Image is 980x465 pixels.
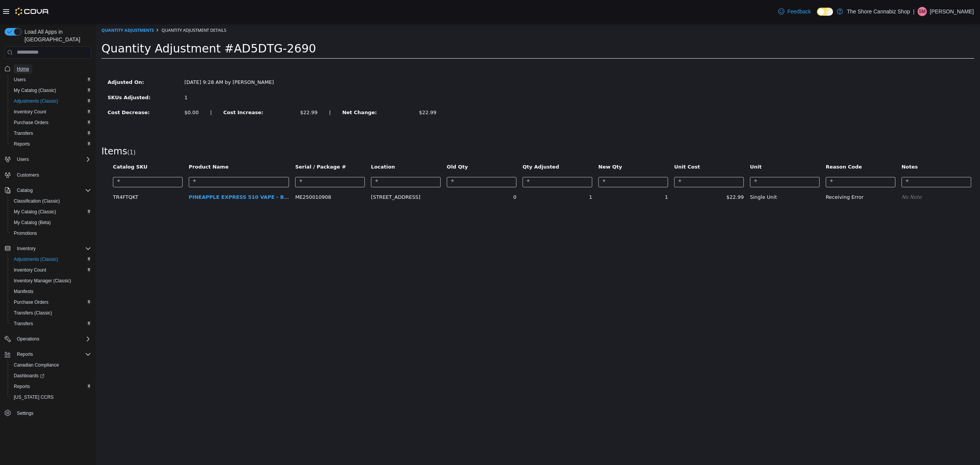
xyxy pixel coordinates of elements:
[8,74,94,85] button: Users
[109,85,122,93] label: |
[34,126,38,133] span: 1
[227,85,240,93] label: |
[8,360,94,370] button: Canadian Compliance
[14,362,59,368] span: Canadian Compliance
[578,140,606,147] button: Unit Cost
[575,167,651,181] td: $22.99
[241,85,318,93] label: Net Change:
[14,64,91,74] span: Home
[11,139,33,149] a: Reports
[14,170,42,180] a: Customers
[11,308,55,318] a: Transfers (Classic)
[11,308,91,318] span: Transfers (Classic)
[14,310,52,316] span: Transfers (Classic)
[11,107,49,116] a: Inventory Count
[17,351,33,357] span: Reports
[11,139,91,149] span: Reports
[323,85,341,93] div: $22.99
[83,55,229,63] div: [DATE] 9:28 AM by [PERSON_NAME]
[14,256,58,262] span: Adjustments (Classic)
[11,371,91,380] span: Dashboards
[14,155,91,164] span: Users
[66,4,131,10] span: Quantity Adjustment Details
[275,140,301,147] button: Location
[503,140,528,147] button: New Qty
[2,154,94,165] button: Users
[11,107,91,116] span: Inventory Count
[11,129,36,138] a: Transfers
[348,167,424,181] td: 0
[14,120,49,126] span: Purchase Orders
[14,350,36,359] button: Reports
[2,407,94,418] button: Settings
[17,172,39,178] span: Customers
[11,393,91,402] span: Washington CCRS
[14,408,91,418] span: Settings
[11,382,33,391] a: Reports
[14,383,30,390] span: Reports
[817,8,833,16] input: Dark Mode
[11,129,91,138] span: Transfers
[11,207,59,216] a: My Catalog (Classic)
[204,85,222,93] div: $22.99
[8,96,94,106] button: Adjustments (Classic)
[14,288,33,295] span: Manifests
[11,298,91,307] span: Purchase Orders
[2,349,94,360] button: Reports
[847,7,910,16] p: The Shore Cannabiz Shop
[14,98,58,104] span: Adjustments (Classic)
[11,229,91,238] span: Promotions
[14,186,36,195] button: Catalog
[21,28,91,43] span: Load All Apps in [GEOGRAPHIC_DATA]
[11,382,91,391] span: Reports
[11,196,91,206] span: Classification (Classic)
[787,8,811,15] span: Feedback
[93,171,226,177] a: PINEAPPLE EXPRESS 510 VAPE - BOXHOT - 1.2g
[11,287,36,296] a: Manifests
[14,321,33,327] span: Transfers
[11,218,91,227] span: My Catalog (Beta)
[11,207,91,216] span: My Catalog (Classic)
[17,246,36,252] span: Inventory
[14,244,39,253] button: Inventory
[8,139,94,149] button: Reports
[806,171,826,177] em: No Note
[775,4,814,19] a: Feedback
[6,70,83,78] label: SKUs Adjusted:
[14,87,56,93] span: My Catalog (Classic)
[11,287,91,296] span: Manifests
[14,267,46,273] span: Inventory Count
[11,255,91,264] span: Adjustments (Classic)
[89,70,223,78] div: 1
[2,169,94,180] button: Customers
[11,75,29,84] a: Users
[11,393,57,402] a: [US_STATE] CCRS
[11,255,61,264] a: Adjustments (Classic)
[122,85,199,93] label: Cost Increase:
[11,319,91,328] span: Transfers
[17,156,29,162] span: Users
[8,308,94,318] button: Transfers (Classic)
[89,85,103,93] div: $0.00
[6,85,83,93] label: Cost Decrease:
[14,155,32,164] button: Users
[8,196,94,206] button: Classification (Classic)
[14,230,37,236] span: Promotions
[14,64,32,74] a: Home
[654,140,667,147] button: Unit
[11,97,61,106] a: Adjustments (Classic)
[8,370,94,381] a: Dashboards
[651,167,727,181] td: Single Unit
[6,18,220,32] span: Quantity Adjustment #AD5DTG-2690
[17,140,53,147] button: Catalog SKU
[8,392,94,403] button: [US_STATE] CCRS
[2,334,94,344] button: Operations
[8,128,94,139] button: Transfers
[427,140,465,147] button: Qty Adjusted
[918,7,927,16] div: Sam Morrison
[8,254,94,265] button: Adjustments (Classic)
[196,167,272,181] td: ME250010908
[14,409,36,418] a: Settings
[17,336,39,342] span: Operations
[11,298,52,307] a: Purchase Orders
